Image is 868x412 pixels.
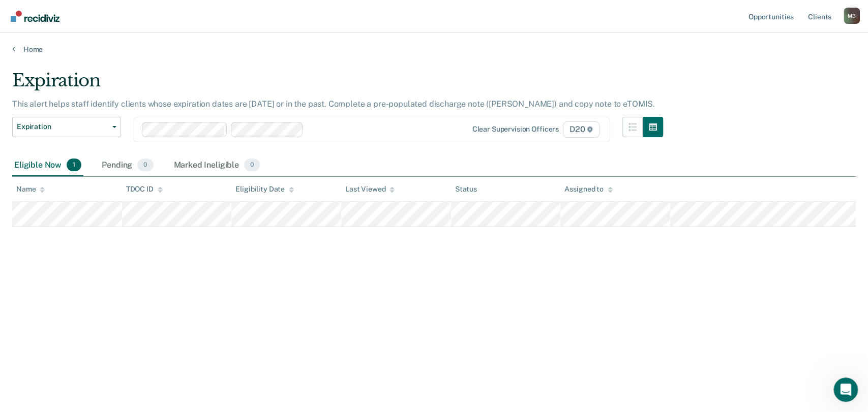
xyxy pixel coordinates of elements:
div: Status [455,185,477,194]
p: This alert helps staff identify clients whose expiration dates are [DATE] or in the past. Complet... [12,99,655,109]
div: Assigned to [564,185,612,194]
div: Clear supervision officers [472,125,558,134]
a: Home [12,45,856,54]
div: Last Viewed [345,185,395,194]
div: M B [844,8,860,24]
div: Eligibility Date [235,185,294,194]
div: Expiration [12,70,663,99]
button: Expiration [12,117,121,137]
span: 1 [67,159,81,172]
iframe: Intercom live chat [833,377,858,402]
img: Recidiviz [11,11,59,22]
div: Eligible Now1 [12,154,83,177]
div: TDOC ID [126,185,163,194]
span: Expiration [17,122,108,131]
span: 0 [244,159,260,172]
span: D20 [563,121,600,138]
span: 0 [137,159,153,172]
button: Profile dropdown button [844,8,860,24]
div: Marked Ineligible0 [172,154,262,177]
div: Name [16,185,45,194]
div: Pending0 [100,154,155,177]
